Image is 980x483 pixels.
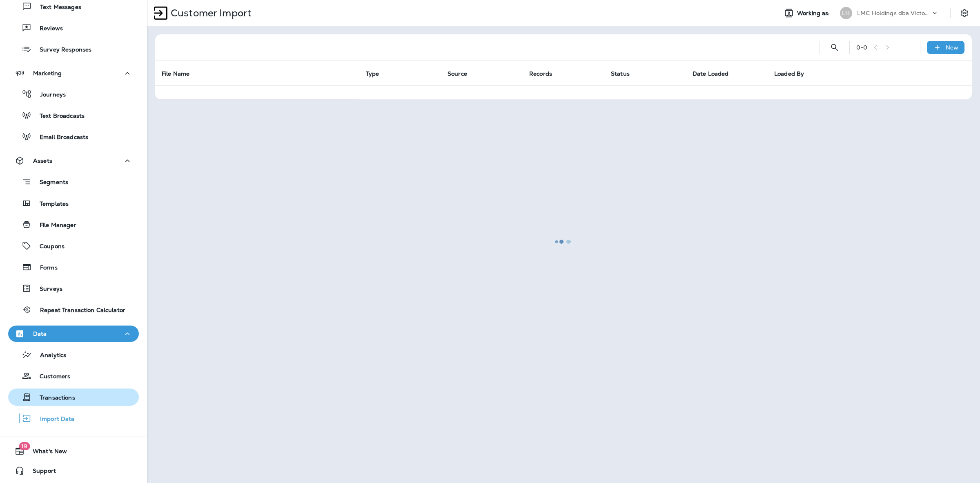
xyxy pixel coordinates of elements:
[8,280,139,297] button: Surveys
[8,237,139,254] button: Coupons
[946,44,958,51] p: New
[33,157,52,164] p: Assets
[8,85,139,103] button: Journeys
[8,128,139,145] button: Email Broadcasts
[8,389,139,406] button: Transactions
[31,222,76,229] p: File Manager
[8,19,139,36] button: Reviews
[8,367,139,384] button: Customers
[32,416,75,423] p: Import Data
[33,70,62,76] p: Marketing
[8,65,139,81] button: Marketing
[8,153,139,169] button: Assets
[31,179,68,187] p: Segments
[31,46,91,54] p: Survey Responses
[31,134,88,142] p: Email Broadcasts
[32,264,58,272] p: Forms
[32,91,66,99] p: Journeys
[32,4,81,11] p: Text Messages
[31,373,70,381] p: Customers
[8,195,139,212] button: Templates
[24,448,67,458] span: What's New
[24,467,56,477] span: Support
[8,258,139,276] button: Forms
[19,442,30,450] span: 19
[8,443,139,459] button: 19What's New
[32,352,66,359] p: Analytics
[8,301,139,318] button: Repeat Transaction Calculator
[8,410,139,427] button: Import Data
[8,216,139,233] button: File Manager
[31,285,62,293] p: Surveys
[8,463,139,479] button: Support
[31,394,75,402] p: Transactions
[32,307,125,315] p: Repeat Transaction Calculator
[8,107,139,124] button: Text Broadcasts
[31,200,69,208] p: Templates
[8,40,139,58] button: Survey Responses
[31,243,65,251] p: Coupons
[8,173,139,191] button: Segments
[31,25,63,33] p: Reviews
[8,346,139,363] button: Analytics
[33,330,47,337] p: Data
[31,112,85,120] p: Text Broadcasts
[8,326,139,342] button: Data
